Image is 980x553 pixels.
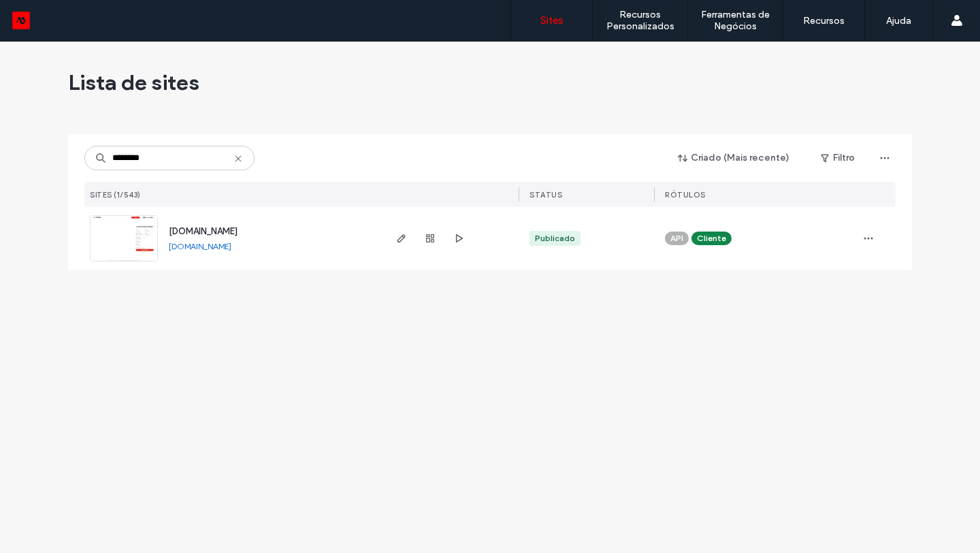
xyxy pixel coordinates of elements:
span: API [670,232,683,244]
a: [DOMAIN_NAME] [169,241,231,251]
label: Recursos [803,15,845,27]
span: Cliente [697,232,726,244]
span: Ajuda [31,10,65,22]
button: Filtro [807,147,868,169]
label: Ajuda [886,15,911,27]
span: Rótulos [665,190,706,200]
button: Criado (Mais recente) [666,147,802,169]
div: Publicado [535,232,575,244]
label: Ferramentas de Negócios [688,9,783,32]
label: Recursos Personalizados [593,9,687,32]
span: Lista de sites [68,69,199,96]
label: Sites [540,14,563,27]
span: STATUS [529,190,562,200]
a: [DOMAIN_NAME] [169,226,238,236]
span: Sites (1/543) [90,190,141,200]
